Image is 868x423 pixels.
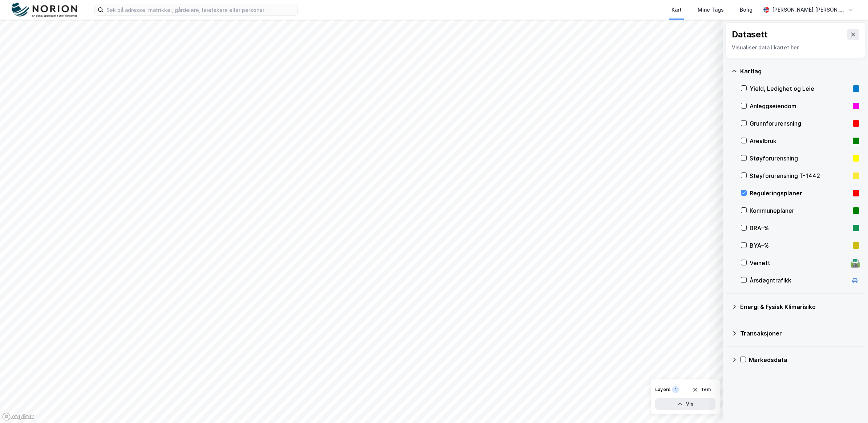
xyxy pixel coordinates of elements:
div: Kart [672,5,682,14]
a: Mapbox homepage [2,412,34,421]
div: Kontrollprogram for chat [832,388,868,423]
button: Vis [655,398,715,410]
div: Mine Tags [698,5,724,14]
input: Søk på adresse, matrikkel, gårdeiere, leietakere eller personer [104,4,297,15]
div: Energi & Fysisk Klimarisiko [740,302,859,311]
div: Visualiser data i kartet her. [732,43,859,52]
div: Layers [655,387,670,393]
div: Transaksjoner [740,329,859,338]
div: [PERSON_NAME] [PERSON_NAME] [772,5,845,14]
div: Reguleringsplaner [750,189,850,198]
div: Grunnforurensning [750,119,850,128]
div: Markedsdata [749,355,859,364]
div: 1 [672,386,679,393]
img: norion-logo.80e7a08dc31c2e691866.png [12,3,77,17]
div: BRA–% [750,224,850,232]
div: Anleggseiendom [750,102,850,110]
div: Støyforurensning T-1442 [750,171,850,180]
div: Kartlag [740,67,859,76]
div: Yield, Ledighet og Leie [750,84,850,93]
div: Støyforurensning [750,154,850,163]
div: BYA–% [750,241,850,250]
div: Arealbruk [750,137,850,145]
div: Datasett [732,29,768,40]
iframe: Chat Widget [832,388,868,423]
div: 🛣️ [850,258,860,268]
div: Kommuneplaner [750,206,850,215]
div: Veinett [750,259,848,267]
button: Tøm [687,384,715,395]
div: Bolig [740,5,753,14]
div: Årsdøgntrafikk [750,276,848,285]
